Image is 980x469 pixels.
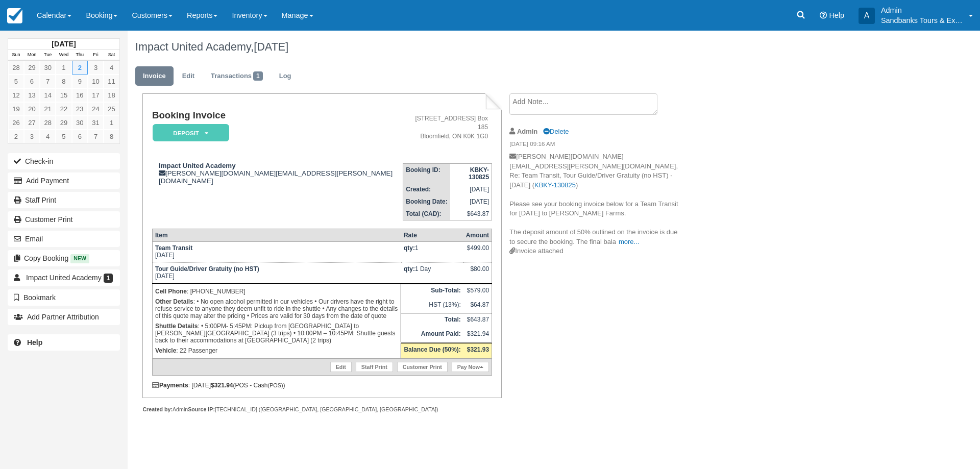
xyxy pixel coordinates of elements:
[401,284,463,299] th: Sub-Total:
[404,244,415,252] strong: qty
[203,66,271,86] a: Transactions1
[70,254,89,263] span: New
[152,382,492,389] div: : [DATE] (POS - Cash )
[534,181,576,189] a: KBKY-130825
[88,88,104,102] a: 17
[7,8,22,23] img: checkfront-main-nav-mini-logo.png
[72,116,88,130] a: 30
[8,192,120,208] a: Staff Print
[88,61,104,75] a: 3
[404,265,415,273] strong: qty
[27,338,42,347] b: Help
[40,116,56,130] a: 28
[152,382,188,389] strong: Payments
[820,12,827,19] i: Help
[401,229,463,241] th: Rate
[88,102,104,116] a: 24
[450,183,492,195] td: [DATE]
[463,328,492,343] td: $321.94
[463,229,492,241] th: Amount
[403,163,450,183] th: Booking ID:
[268,382,283,388] small: (POS)
[152,262,401,283] td: [DATE]
[56,130,71,143] a: 5
[152,241,401,262] td: [DATE]
[155,323,198,330] strong: Shuttle Details
[401,313,463,328] th: Total:
[8,334,120,351] a: Help
[24,75,40,88] a: 6
[466,244,489,260] div: $499.00
[152,110,403,121] h1: Booking Invoice
[24,130,40,143] a: 3
[467,346,489,353] strong: $321.93
[155,297,398,321] p: : • No open alcohol permitted in our vehicles • Our drivers have the right to refuse service to a...
[104,274,113,283] span: 1
[56,75,71,88] a: 8
[403,208,450,220] th: Total (CAD):
[450,195,492,208] td: [DATE]
[142,406,501,413] div: Admin [TECHNICAL_ID] ([GEOGRAPHIC_DATA], [GEOGRAPHIC_DATA], [GEOGRAPHIC_DATA])
[52,40,76,48] strong: [DATE]
[8,172,120,189] button: Add Payment
[40,102,56,116] a: 21
[24,88,40,102] a: 13
[155,298,193,305] strong: Other Details
[254,40,288,53] span: [DATE]
[401,328,463,343] th: Amount Paid:
[56,88,71,102] a: 15
[155,265,259,273] strong: Tour Guide/Driver Gratuity (no HST)
[72,130,88,143] a: 6
[104,102,119,116] a: 25
[463,299,492,313] td: $64.87
[88,75,104,88] a: 10
[272,66,299,86] a: Log
[330,362,352,372] a: Edit
[40,130,56,143] a: 4
[104,75,119,88] a: 11
[829,11,844,19] span: Help
[40,50,56,61] th: Tue
[159,162,236,169] strong: Impact United Academy
[152,124,226,142] a: Deposit
[24,102,40,116] a: 20
[152,162,403,185] div: [PERSON_NAME][DOMAIN_NAME][EMAIL_ADDRESS][PERSON_NAME][DOMAIN_NAME]
[175,66,202,86] a: Edit
[104,61,119,75] a: 4
[188,406,215,412] strong: Source IP:
[72,50,88,61] th: Thu
[450,208,492,220] td: $643.87
[56,102,71,116] a: 22
[8,231,120,247] button: Email
[56,61,71,75] a: 1
[72,75,88,88] a: 9
[24,50,40,61] th: Mon
[859,8,875,24] div: A
[155,244,192,252] strong: Team Transit
[8,309,120,325] button: Add Partner Attribution
[104,50,119,61] th: Sat
[463,313,492,328] td: $643.87
[403,195,450,208] th: Booking Date:
[8,116,24,130] a: 26
[40,61,56,75] a: 30
[509,246,681,256] div: Invoice attached
[155,347,176,354] strong: Vehicle
[8,50,24,61] th: Sun
[104,130,119,143] a: 8
[40,88,56,102] a: 14
[152,229,401,241] th: Item
[8,88,24,102] a: 12
[356,362,393,372] a: Staff Print
[469,166,489,181] strong: KBKY-130825
[8,211,120,228] a: Customer Print
[8,153,120,169] button: Check-in
[452,362,489,372] a: Pay Now
[155,286,398,297] p: : [PHONE_NUMBER]
[56,50,71,61] th: Wed
[8,250,120,266] button: Copy Booking New
[397,362,448,372] a: Customer Print
[8,61,24,75] a: 28
[88,50,104,61] th: Fri
[8,269,120,286] a: Impact United Academy 1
